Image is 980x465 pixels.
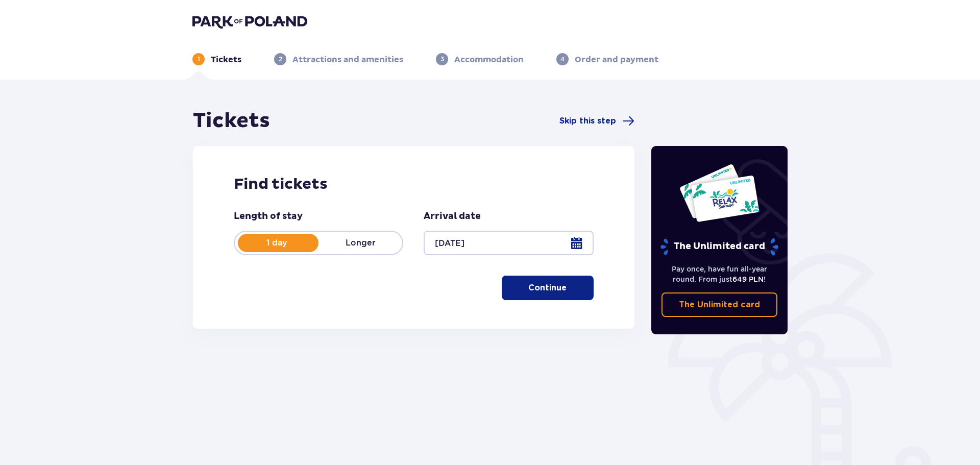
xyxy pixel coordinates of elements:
[424,210,481,223] p: Arrival date
[559,115,634,127] a: Skip this step
[560,55,565,64] p: 4
[679,299,760,310] p: The Unlimited card
[575,54,658,65] p: Order and payment
[440,55,444,64] p: 3
[318,237,402,249] p: Longer
[559,115,616,127] span: Skip this step
[292,54,403,65] p: Attractions and amenities
[732,275,764,283] span: 649 PLN
[234,210,303,223] p: Length of stay
[436,53,524,65] div: 3Accommodation
[556,53,658,65] div: 4Order and payment
[235,237,318,249] p: 1 day
[234,175,594,194] h2: Find tickets
[198,55,200,64] p: 1
[679,163,760,223] img: Two entry cards to Suntago with the word 'UNLIMITED RELAX', featuring a white background with tro...
[659,238,779,256] p: The Unlimited card
[279,55,282,64] p: 2
[661,264,778,284] p: Pay once, have fun all-year round. From just !
[661,292,778,317] a: The Unlimited card
[211,54,241,65] p: Tickets
[274,53,403,65] div: 2Attractions and amenities
[192,14,307,29] img: Park of Poland logo
[193,108,270,134] h1: Tickets
[502,276,594,300] button: Continue
[454,54,524,65] p: Accommodation
[528,282,567,293] p: Continue
[192,53,241,65] div: 1Tickets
